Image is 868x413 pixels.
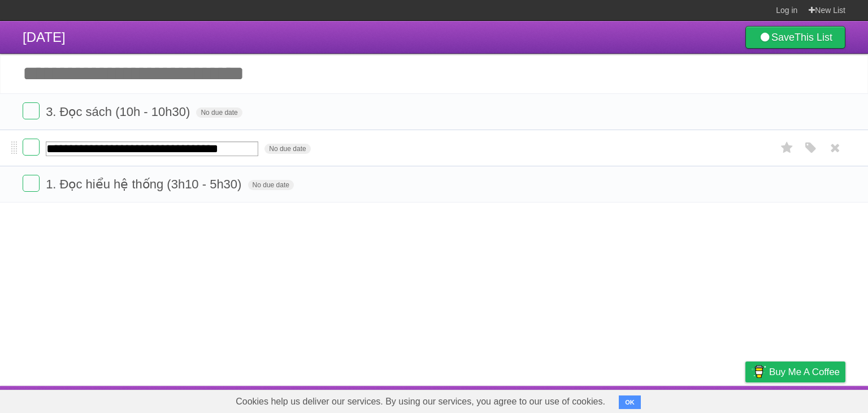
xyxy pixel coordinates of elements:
[692,389,717,410] a: Terms
[751,362,766,381] img: Buy me a coffee
[248,180,294,190] span: No due date
[46,105,193,119] span: 3. Đọc sách (10h - 10h30)
[619,395,641,409] button: OK
[745,26,845,49] a: SaveThis List
[745,362,845,382] a: Buy me a coffee
[46,177,244,191] span: 1. Đọc hiểu hệ thống (3h10 - 5h30)
[774,389,845,410] a: Suggest a feature
[795,32,832,43] b: This List
[23,139,40,156] label: Done
[632,389,678,410] a: Developers
[23,29,66,45] span: [DATE]
[731,389,760,410] a: Privacy
[196,107,242,118] span: No due date
[595,389,619,410] a: About
[23,102,40,119] label: Done
[264,144,310,154] span: No due date
[23,175,40,192] label: Done
[776,139,798,157] label: Star task
[224,390,617,413] span: Cookies help us deliver our services. By using our services, you agree to our use of cookies.
[769,362,840,382] span: Buy me a coffee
